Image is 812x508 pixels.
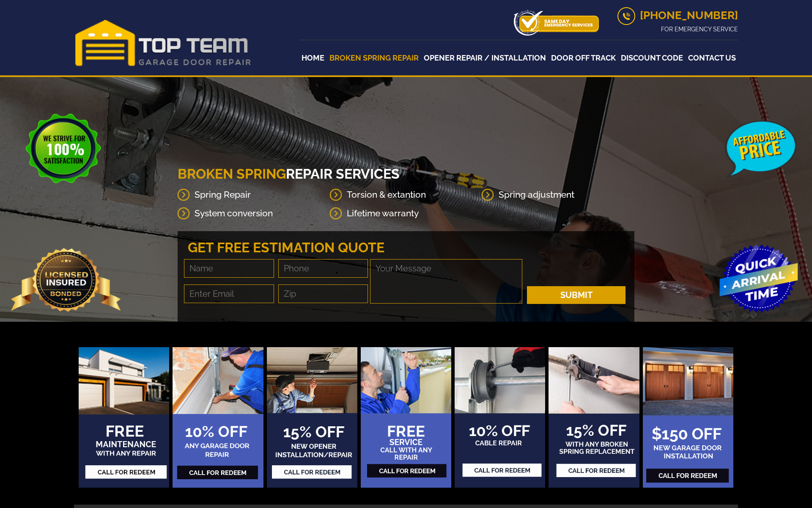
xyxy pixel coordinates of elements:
[527,286,625,304] button: Submit
[278,284,368,303] input: Zip
[330,204,482,223] li: Lifetime warranty
[643,347,733,488] img: c1.png
[184,259,274,278] input: Name
[184,284,274,303] input: Enter Email
[278,259,368,278] input: Phone
[286,166,400,182] span: REPAIR SERVICES
[549,347,639,488] img: c6.png
[178,166,634,182] h2: BROKEN SPRING
[182,240,630,256] h2: Get Free Estimation Quote
[514,10,599,36] img: icon-top.png
[178,185,330,204] li: Spring Repair
[267,347,357,488] img: c3.png
[482,185,634,204] li: Spring adjustment
[686,44,738,72] a: Contact Us
[74,19,255,67] img: Top-Team.png
[617,7,635,25] img: call.png
[617,25,738,34] p: For Emergency Service
[328,44,420,72] a: Broken Spring Repair
[527,259,626,284] iframe: reCAPTCHA
[173,347,263,488] img: c2.png
[549,44,617,72] a: Door Off Track
[361,347,451,488] img: c4.png
[79,347,169,488] img: c7.png
[330,185,482,204] li: Torsion & extantion
[300,44,326,72] a: Home
[178,204,330,223] li: System conversion
[422,44,548,72] a: Opener Repair / Installation
[455,347,545,488] img: c5.png
[619,44,685,72] a: Discount Code
[617,9,738,22] a: [PHONE_NUMBER]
